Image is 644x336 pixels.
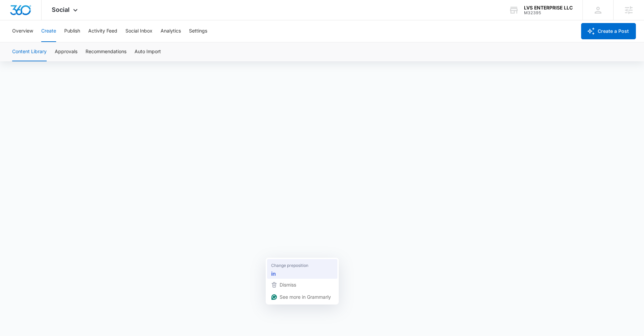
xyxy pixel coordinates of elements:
div: account id [524,10,573,15]
button: Content Library [12,42,47,61]
button: Overview [12,20,33,42]
button: Approvals [55,42,77,61]
button: Recommendations [86,42,126,61]
button: Create [41,20,56,42]
button: Analytics [161,20,181,42]
button: Settings [189,20,207,42]
button: Social Inbox [125,20,152,42]
button: Publish [64,20,80,42]
button: Auto Import [135,42,161,61]
button: Activity Feed [88,20,117,42]
span: Social [52,6,70,13]
button: Create a Post [581,23,636,39]
div: account name [524,5,573,10]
